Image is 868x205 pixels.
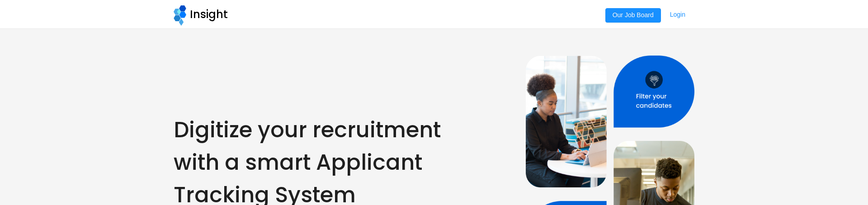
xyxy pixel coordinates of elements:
[174,5,186,26] img: hi.8c5c6370.svg
[605,8,661,23] button: Our Job Board
[190,7,228,22] span: Insight
[605,11,661,19] a: Our Job Board
[190,12,228,19] a: Insight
